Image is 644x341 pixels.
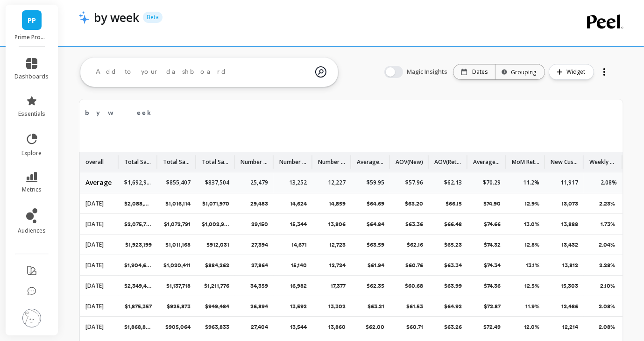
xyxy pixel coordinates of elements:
[444,282,462,290] p: $63.99
[504,68,536,77] div: Grouping
[124,323,152,331] p: $1,868,896
[315,59,326,85] img: magic search icon
[85,220,104,228] p: Aug 18, 2025
[205,261,229,270] p: $884,262
[205,302,229,311] p: $949,484
[166,179,191,186] p: $855,407
[143,12,163,23] p: Beta
[329,199,346,208] p: 14,859
[407,67,449,77] span: Magic Insights
[125,241,152,249] p: $1,923,199
[367,241,384,249] p: $63.59
[367,282,384,290] p: $62.35
[15,34,49,41] p: Prime Prometics™
[289,179,307,186] p: 13,252
[561,220,578,228] p: 13,888
[329,241,346,249] p: 12,723
[561,199,578,208] p: 13,073
[561,241,578,249] p: 13,432
[483,323,501,331] p: $72.49
[484,241,501,249] p: $74.32
[205,179,229,186] p: $837,504
[446,199,462,208] p: $66.15
[434,152,462,166] p: AOV(Returning)
[524,199,539,208] p: 12.9%
[526,261,539,270] p: 13.1%
[328,302,346,311] p: 13,302
[241,152,268,166] p: Number of Orders
[165,241,191,249] p: $1,011,168
[165,323,191,331] p: $905,064
[85,241,104,249] p: Aug 11, 2025
[18,110,45,118] span: essentials
[566,67,588,77] span: Widget
[202,199,229,208] p: $1,071,970
[250,302,268,311] p: 26,894
[599,261,617,270] p: 2.28%
[166,282,191,290] p: $1,137,718
[366,323,384,331] p: $62.00
[85,282,104,290] p: Jul 28, 2025
[124,261,152,270] p: $1,904,672
[599,302,617,311] p: 2.08%
[405,220,423,228] p: $63.36
[444,241,462,249] p: $65.23
[523,179,539,186] p: 11.2%
[549,64,594,80] button: Widget
[85,302,104,311] p: Jul 21, 2025
[405,261,423,270] p: $60.76
[28,15,36,26] span: PP
[318,152,346,166] p: Number of Returning Orders
[124,199,152,208] p: $2,088,084
[473,152,501,166] p: Average Revenue Per Customer (ARPC)
[205,323,229,331] p: $963,833
[167,302,191,311] p: $925,873
[599,323,617,331] p: 2.08%
[206,241,229,249] p: $912,031
[589,152,617,166] p: Weekly Subscriptions Churn Rate
[599,199,617,208] p: 2.23%
[125,302,152,311] p: $1,875,357
[85,199,104,208] p: Aug 25, 2025
[22,149,42,157] span: explore
[78,11,89,24] img: header icon
[328,220,346,228] p: 13,806
[163,261,191,270] p: $1,020,411
[407,241,423,249] p: $62.16
[367,199,384,208] p: $64.69
[85,152,104,166] p: overall
[599,241,617,249] p: 2.04%
[251,323,268,331] p: 27,404
[165,199,191,208] p: $1,016,114
[251,261,268,270] p: 27,864
[85,106,587,119] span: by week
[562,323,578,331] p: 12,214
[524,241,539,249] p: 12.8%
[329,261,346,270] p: 12,724
[331,282,346,290] p: 17,377
[163,152,191,166] p: Total Sales from new customers
[484,282,501,290] p: $74.36
[444,220,462,228] p: $66.48
[483,179,501,186] p: $70.29
[15,73,49,80] span: dashboards
[22,186,42,193] span: metrics
[484,220,501,228] p: $74.66
[94,9,139,25] p: by week
[524,282,539,290] p: 12.5%
[562,261,578,270] p: 13,812
[601,179,617,186] p: 2.08%
[368,261,384,270] p: $61.94
[251,220,268,228] p: 29,150
[251,241,268,249] p: 27,394
[290,323,307,331] p: 13,544
[290,199,307,208] p: 14,624
[396,152,423,166] p: AOV(New)
[472,68,488,76] p: Dates
[484,261,501,270] p: $74.34
[250,199,268,208] p: 29,483
[85,108,154,118] span: by week
[250,282,268,290] p: 34,359
[202,152,229,166] p: Total Sales from returning customers
[484,302,501,311] p: $72.87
